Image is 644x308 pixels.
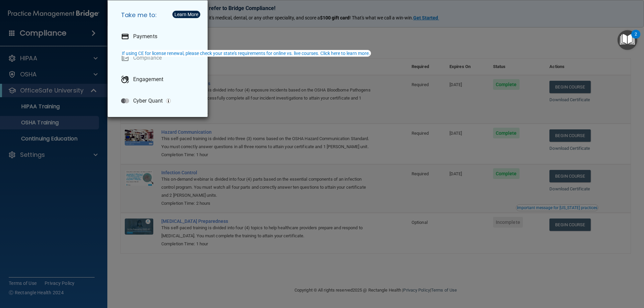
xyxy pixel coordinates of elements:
a: Cyber Quant [116,91,202,110]
div: If using CE for license renewal, please check your state's requirements for online vs. live cours... [122,51,370,56]
h5: Take me to: [116,6,202,24]
p: Payments [133,33,157,40]
button: If using CE for license renewal, please check your state's requirements for online vs. live cours... [121,50,371,57]
a: Payments [116,27,202,46]
a: Engagement [116,70,202,89]
button: Learn More [172,11,200,18]
div: 2 [635,34,637,43]
p: Engagement [133,76,163,83]
div: Learn More [174,12,198,17]
p: Cyber Quant [133,98,163,104]
button: Open Resource Center, 2 new notifications [618,30,637,50]
a: Compliance [116,49,202,67]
